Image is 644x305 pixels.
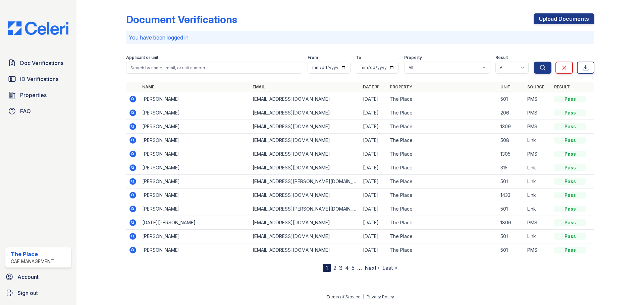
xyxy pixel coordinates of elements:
[140,216,250,230] td: [DATE][PERSON_NAME]
[352,264,355,271] a: 5
[20,59,63,67] span: Doc Verifications
[525,106,551,120] td: PMS
[140,202,250,216] td: [PERSON_NAME]
[140,92,250,106] td: [PERSON_NAME]
[250,175,360,188] td: [EMAIL_ADDRESS][PERSON_NAME][DOMAIN_NAME]
[5,72,71,86] a: ID Verifications
[390,84,412,89] a: Property
[250,134,360,147] td: [EMAIL_ADDRESS][DOMAIN_NAME]
[498,216,525,230] td: 1806
[525,188,551,202] td: Link
[129,33,592,42] p: You have been logged in
[360,243,387,257] td: [DATE]
[356,55,361,60] label: To
[525,175,551,188] td: Link
[525,202,551,216] td: Link
[534,13,594,24] a: Upload Documents
[140,147,250,161] td: [PERSON_NAME]
[498,188,525,202] td: 1433
[126,62,302,74] input: Search by name, email, or unit number
[498,230,525,243] td: 501
[140,106,250,120] td: [PERSON_NAME]
[140,243,250,257] td: [PERSON_NAME]
[498,161,525,175] td: 315
[387,120,497,134] td: The Place
[20,91,47,99] span: Properties
[554,206,586,212] div: Pass
[525,92,551,106] td: PMS
[360,134,387,147] td: [DATE]
[3,286,74,300] a: Sign out
[554,109,586,116] div: Pass
[498,106,525,120] td: 206
[498,92,525,106] td: 501
[360,216,387,230] td: [DATE]
[360,106,387,120] td: [DATE]
[498,134,525,147] td: 508
[387,202,497,216] td: The Place
[357,264,362,272] span: …
[5,56,71,70] a: Doc Verifications
[3,270,74,284] a: Account
[525,243,551,257] td: PMS
[498,147,525,161] td: 1305
[250,216,360,230] td: [EMAIL_ADDRESS][DOMAIN_NAME]
[498,175,525,188] td: 501
[11,258,54,265] div: CAF Management
[323,264,331,272] div: 1
[20,75,58,83] span: ID Verifications
[498,202,525,216] td: 501
[382,264,397,271] a: Last »
[250,147,360,161] td: [EMAIL_ADDRESS][DOMAIN_NAME]
[525,134,551,147] td: Link
[367,294,394,299] a: Privacy Policy
[360,92,387,106] td: [DATE]
[554,233,586,240] div: Pass
[363,294,364,299] div: |
[126,13,237,25] div: Document Verifications
[308,55,318,60] label: From
[3,21,74,35] img: CE_Logo_Blue-a8612792a0a2168367f1c8372b55b34899dd931a85d93a1a3d3e32e68fde9ad4.png
[363,84,379,89] a: Date ▼
[554,164,586,171] div: Pass
[404,55,422,60] label: Property
[554,123,586,130] div: Pass
[387,134,497,147] td: The Place
[140,230,250,243] td: [PERSON_NAME]
[360,188,387,202] td: [DATE]
[554,137,586,144] div: Pass
[365,264,380,271] a: Next ›
[250,120,360,134] td: [EMAIL_ADDRESS][DOMAIN_NAME]
[250,230,360,243] td: [EMAIL_ADDRESS][DOMAIN_NAME]
[17,273,39,281] span: Account
[20,107,31,115] span: FAQ
[17,289,38,297] span: Sign out
[140,161,250,175] td: [PERSON_NAME]
[527,84,544,89] a: Source
[140,175,250,188] td: [PERSON_NAME]
[525,147,551,161] td: PMS
[554,96,586,102] div: Pass
[387,161,497,175] td: The Place
[140,134,250,147] td: [PERSON_NAME]
[554,178,586,185] div: Pass
[525,120,551,134] td: PMS
[387,92,497,106] td: The Place
[250,202,360,216] td: [EMAIL_ADDRESS][PERSON_NAME][DOMAIN_NAME]
[140,188,250,202] td: [PERSON_NAME]
[498,243,525,257] td: 501
[387,147,497,161] td: The Place
[11,250,54,258] div: The Place
[5,88,71,102] a: Properties
[387,230,497,243] td: The Place
[360,175,387,188] td: [DATE]
[360,230,387,243] td: [DATE]
[250,92,360,106] td: [EMAIL_ADDRESS][DOMAIN_NAME]
[387,243,497,257] td: The Place
[250,243,360,257] td: [EMAIL_ADDRESS][DOMAIN_NAME]
[554,84,570,89] a: Result
[500,84,511,89] a: Unit
[250,106,360,120] td: [EMAIL_ADDRESS][DOMAIN_NAME]
[345,264,349,271] a: 4
[339,264,342,271] a: 3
